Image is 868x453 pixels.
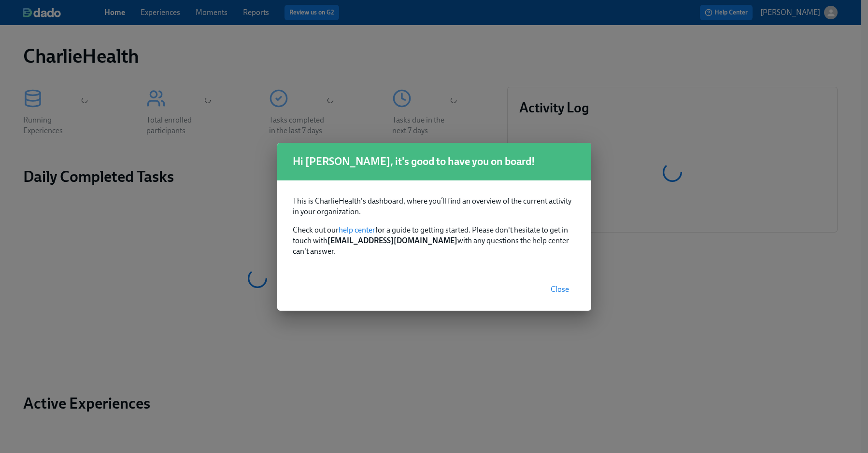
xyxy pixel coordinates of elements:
button: Close [544,280,576,299]
p: This is CharlieHealth's dashboard, where you’ll find an overview of the current activity in your ... [293,196,576,217]
div: Check out our for a guide to getting started. Please don't hesitate to get in touch with with any... [277,180,591,268]
strong: [EMAIL_ADDRESS][DOMAIN_NAME] [327,236,457,245]
span: Close [551,285,569,294]
a: help center [339,225,375,234]
h1: Hi [PERSON_NAME], it's good to have you on board! [293,154,576,169]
